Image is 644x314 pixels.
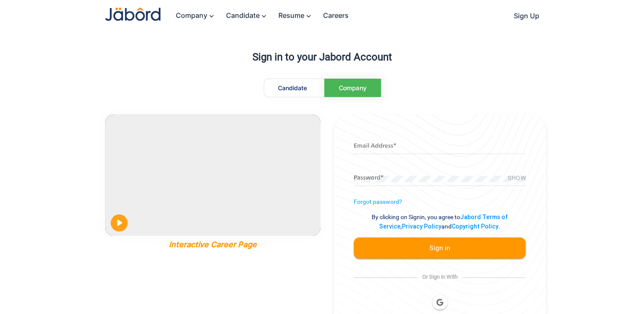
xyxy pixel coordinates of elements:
a: Careers [315,7,349,24]
span: Or Sign in With [418,274,462,280]
a: Resume [270,7,315,25]
mat-icon: keyboard_arrow_down [260,12,270,20]
a: Copyright Policy [452,223,498,230]
mat-icon: keyboard_arrow_down [207,12,218,20]
a: Company [167,7,218,25]
a: Company [324,79,381,97]
span: Candidate [278,84,307,91]
a: Forgot password? [354,198,402,205]
a: Privacy Policy [402,223,441,230]
h2: Interactive Career Page [105,240,321,249]
a: Candidate [218,7,270,25]
p: By clicking on Signin, you agree to , and . [354,212,526,231]
span: show [508,175,526,182]
button: Sign in [354,237,526,259]
mat-icon: keyboard_arrow_down [304,12,315,20]
span: Sign in [429,244,450,252]
button: Play [111,214,128,231]
a: Sign Up [505,7,539,25]
img: Jabord [105,8,160,21]
a: Candidate [264,79,321,97]
span: Company [338,84,366,92]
